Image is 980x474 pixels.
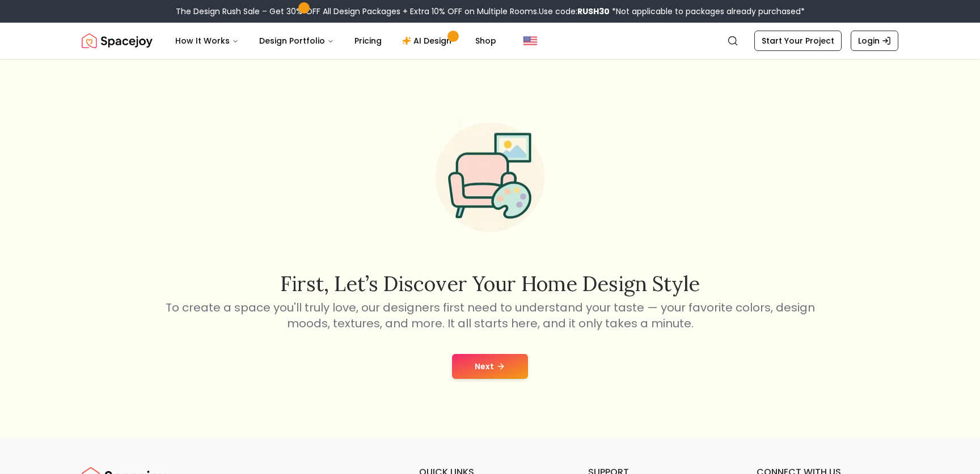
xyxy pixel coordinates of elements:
a: Shop [466,29,505,52]
button: How It Works [166,29,248,52]
nav: Main [166,29,505,52]
nav: Global [82,23,898,59]
img: Start Style Quiz Illustration [417,105,563,250]
div: The Design Rush Sale – Get 30% OFF All Design Packages + Extra 10% OFF on Multiple Rooms. [176,6,805,17]
img: Spacejoy Logo [82,29,153,52]
a: AI Design [393,29,464,52]
h2: First, let’s discover your home design style [163,272,817,295]
p: To create a space you'll truly love, our designers first need to understand your taste — your fav... [163,300,817,331]
button: Design Portfolio [250,29,343,52]
a: Start Your Project [754,31,842,51]
a: Pricing [345,29,391,52]
span: *Not applicable to packages already purchased* [610,6,805,17]
img: United States [523,34,537,48]
button: Next [452,354,528,379]
b: RUSH30 [577,6,610,17]
a: Spacejoy [82,29,153,52]
span: Use code: [539,6,610,17]
a: Login [851,31,898,51]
